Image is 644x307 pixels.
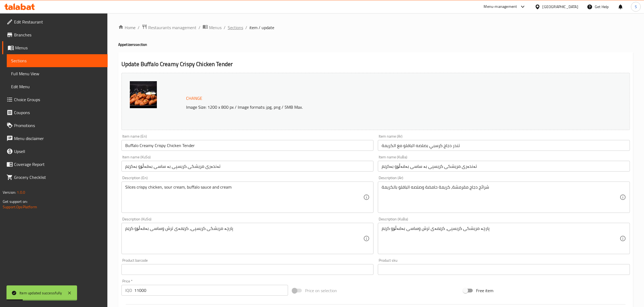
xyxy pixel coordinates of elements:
a: Grocery Checklist [2,171,108,184]
li: / [224,24,226,31]
div: Menu-management [484,4,517,10]
div: Item updated successfully [19,290,62,296]
a: Home [118,24,136,31]
span: Free item [476,287,493,294]
span: Restaurants management [148,24,196,31]
a: Coupons [2,106,108,119]
a: Sections [7,54,108,67]
button: Change [184,93,204,104]
li: / [199,24,200,31]
p: IQD [125,287,132,294]
span: Sections [11,57,103,64]
span: Version: [3,189,16,196]
a: Edit Menu [7,80,108,93]
span: Menu disclaimer [14,135,103,142]
a: Menus [203,24,222,31]
span: Edit Restaurant [14,19,103,25]
span: Choice Groups [14,96,103,103]
span: Upsell [14,148,103,155]
span: Change [186,94,202,102]
a: Support.OpsPlatform [3,203,37,210]
h2: Update Buffalo Creamy Crispy Chicken Tender [121,60,630,68]
div: [GEOGRAPHIC_DATA] [543,4,578,10]
span: 1.0.0 [17,189,25,196]
a: Edit Restaurant [2,15,108,28]
span: Get support on: [3,198,28,205]
textarea: پارچە مریشکی کریسپی، كرێمەی ترش وساسی بەفەڵۆو کرێم [125,226,363,251]
a: Promotions [2,119,108,132]
span: Coverage Report [14,161,103,168]
a: Menu disclaimer [2,132,108,145]
li: / [245,24,247,31]
span: Edit Menu [11,83,103,90]
input: Enter name KuSo [121,161,374,172]
a: Choice Groups [2,93,108,106]
input: Please enter product barcode [121,264,374,275]
span: item / update [249,24,274,31]
input: Enter name KuBa [378,161,630,172]
h4: Appetizers section [118,42,633,47]
a: Sections [228,24,243,31]
img: %D8%AA%D9%86%D8%AF%D8%B1_%D8%AF%D8%AC%D8%A7%D8%AC_%D9%83%D8%B1%D8%B3%D8%A8%D9%8A__%D8%A8%D8%B5%D9... [130,81,157,108]
textarea: شرائح دجاج مقرمشة، كريمة حامضة وصلصه البافلو بالكريمة [382,185,620,210]
span: S [635,4,637,10]
input: Enter name Ar [378,140,630,151]
textarea: پارچە مریشکی کریسپی، كرێمەی ترش وساسی بەفەڵۆو کرێم [382,226,620,251]
a: Upsell [2,145,108,158]
span: Promotions [14,122,103,129]
a: Menus [2,41,108,54]
nav: breadcrumb [118,24,633,31]
span: Price on selection [305,287,337,294]
input: Please enter price [134,285,288,296]
textarea: Slices crispy chicken, sour cream, buffalo sauce and cream [125,185,363,210]
span: Grocery Checklist [14,174,103,180]
input: Please enter product sku [378,264,630,275]
a: Restaurants management [142,24,196,31]
input: Enter name En [121,140,374,151]
span: Menus [15,45,103,51]
a: Branches [2,28,108,41]
p: Image Size: 1200 x 800 px / Image formats: jpg, png / 5MB Max. [184,104,553,110]
a: Coverage Report [2,158,108,171]
span: Coupons [14,109,103,116]
span: Menus [209,24,222,31]
span: Full Menu View [11,70,103,77]
span: Branches [14,32,103,38]
li: / [138,24,140,31]
a: Full Menu View [7,67,108,80]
